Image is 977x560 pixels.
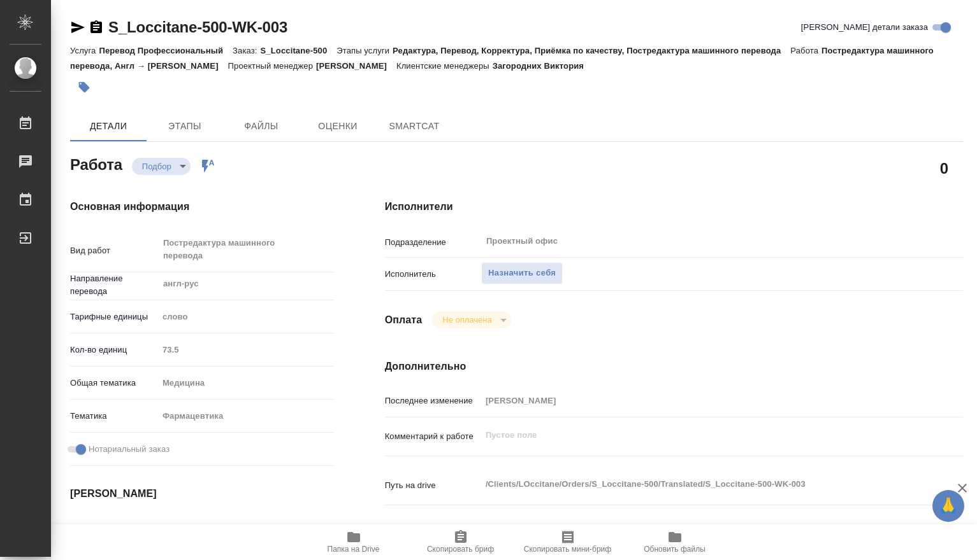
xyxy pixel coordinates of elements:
[801,21,928,34] span: [PERSON_NAME] детали заказа
[89,443,170,456] span: Нотариальный заказ
[70,377,158,389] p: Общая тематика
[385,268,481,281] p: Исполнитель
[493,61,593,71] p: Загородних Виктория
[316,61,396,71] p: [PERSON_NAME]
[438,314,495,325] button: Не оплачена
[385,236,481,249] p: Подразделение
[231,118,292,134] span: Файлы
[138,161,175,172] button: Подбор
[70,46,99,55] p: Услуга
[385,395,481,407] p: Последнее изменение
[328,545,380,554] span: Папка на Drive
[89,20,104,35] button: Скопировать ссылку
[70,272,158,298] p: Направление перевода
[70,244,158,257] p: Вид работ
[70,344,158,356] p: Кол-во единиц
[385,199,963,214] h4: Исполнители
[70,199,334,214] h4: Основная информация
[70,73,98,101] button: Добавить тэг
[70,522,158,535] p: Дата начала работ
[70,410,158,423] p: Тематика
[432,311,510,328] div: Подбор
[393,46,790,55] p: Редактура, Перевод, Корректура, Приёмка по качеству, Постредактура машинного перевода
[385,479,481,492] p: Путь на drive
[384,118,445,134] span: SmartCat
[481,473,915,495] textarea: /Clients/LOccitane/Orders/S_Loccitane-500/Translated/S_Loccitane-500-WK-003
[385,430,481,443] p: Комментарий к работе
[154,118,215,134] span: Этапы
[385,312,423,328] h4: Оплата
[158,372,334,394] div: Медицина
[932,490,964,522] button: 🙏
[385,359,963,374] h4: Дополнительно
[158,340,334,359] input: Пустое поле
[937,493,959,519] span: 🙏
[70,20,85,35] button: Скопировать ссылку для ЯМессенджера
[488,266,556,281] span: Назначить себя
[233,46,260,55] p: Заказ:
[78,118,139,134] span: Детали
[70,152,122,175] h2: Работа
[407,524,514,560] button: Скопировать бриф
[644,545,706,554] span: Обновить файлы
[158,519,270,537] input: Пустое поле
[524,545,611,554] span: Скопировать мини-бриф
[108,18,287,36] a: S_Loccitane-500-WK-003
[481,262,563,284] button: Назначить себя
[621,524,728,560] button: Обновить файлы
[481,391,915,410] input: Пустое поле
[261,46,337,55] p: S_Loccitane-500
[790,46,821,55] p: Работа
[70,311,158,323] p: Тарифные единицы
[99,46,233,55] p: Перевод Профессиональный
[337,46,393,55] p: Этапы услуги
[158,306,334,328] div: слово
[940,157,948,179] h2: 0
[514,524,621,560] button: Скопировать мини-бриф
[132,158,191,175] div: Подбор
[396,61,493,71] p: Клиентские менеджеры
[228,61,316,71] p: Проектный менеджер
[427,545,494,554] span: Скопировать бриф
[158,405,334,427] div: Фармацевтика
[307,118,368,134] span: Оценки
[70,486,334,501] h4: [PERSON_NAME]
[300,524,407,560] button: Папка на Drive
